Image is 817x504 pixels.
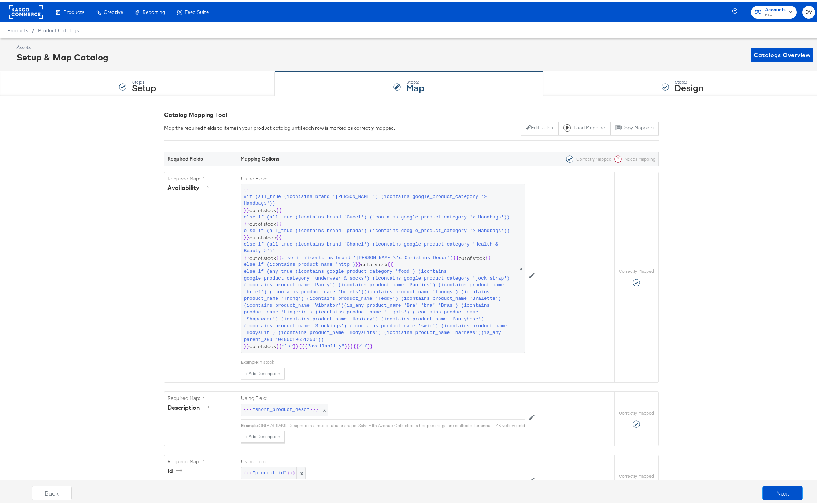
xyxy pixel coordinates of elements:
span: }} [244,232,250,239]
div: id [167,465,185,474]
span: }} [453,253,459,260]
span: #if (all_true (icontains brand '[PERSON_NAME]') (icontains google_product_category '> Handbags')) [244,192,515,205]
button: Load Mapping [558,120,610,133]
button: + Add Description [241,366,285,378]
label: Using Field: [241,173,525,180]
span: {{ [353,341,359,348]
span: }} [244,253,250,260]
span: Products [63,7,84,13]
div: description [167,402,212,410]
span: }} [367,341,373,348]
span: else if (any_true (icontains google_product_category 'food') (icontains google_product_category '... [244,266,515,341]
label: Required Map: * [167,173,235,180]
span: else if (all_true (icontains brand 'Gucci') (icontains google_product_category '> Handbags')) [244,212,510,219]
button: DV [802,4,815,17]
button: + Add Description [241,429,285,441]
span: HBC [765,10,786,16]
strong: Setup [132,80,156,92]
span: {{ [244,185,250,192]
span: {{ [276,219,282,226]
div: Example: [241,421,259,427]
button: Next [762,484,803,499]
span: / [28,26,38,32]
span: x [319,402,328,414]
span: }} [244,219,250,226]
span: /if [359,341,367,348]
span: {{ [276,205,282,212]
label: Using Field: [241,393,525,400]
a: Product Catalogs [38,26,79,32]
button: AccountsHBC [751,4,797,17]
span: }}} [310,405,318,412]
strong: Map [406,80,424,92]
label: Correctly Mapped [619,266,654,272]
span: x [296,466,305,478]
span: {{{ [244,405,252,412]
div: Needs Mapping [611,154,655,161]
span: x [516,182,525,351]
strong: Design [674,80,703,92]
div: ONLY AT SAKS. Designed in a round tubular shape, Saks Fifth Avenue Collection's hoop earrings are... [259,421,692,427]
div: Example: [241,357,259,363]
div: Catalog Mapping Tool [164,109,659,117]
div: Setup & Map Catalog [16,49,108,62]
span: {{ [276,253,282,260]
span: {{ [485,253,491,260]
span: "short_product_desc" [252,405,310,412]
span: }} [355,260,361,266]
strong: Mapping Options [241,154,280,160]
span: {{ [276,341,282,348]
label: Using Field: [241,456,525,463]
span: else if (all_true (icontains brand 'Chanel') (icontains google_product_category 'Health & Beauty ... [244,239,515,253]
span: }} [293,341,299,348]
span: else [282,341,293,348]
span: {{{ [299,341,307,348]
span: else if (all_true (icontains brand 'prada') (icontains google_product_category '> Handbags')) [244,226,510,233]
button: Copy Mapping [610,120,658,133]
span: {{ [387,260,393,266]
div: Correctly Mapped [563,154,611,161]
div: Step: 2 [406,78,424,83]
div: Step: 1 [132,78,156,83]
span: }} [244,341,250,348]
span: "availablity" [307,341,344,348]
span: DV [805,6,812,15]
strong: Required Fields [167,154,203,160]
span: Feed Suite [185,7,209,13]
span: else if (icontains product_name 'http') [244,260,355,266]
button: Catalogs Overview [751,46,813,60]
span: {{ [276,232,282,239]
label: Correctly Mapped [619,408,654,414]
div: Step: 3 [674,78,703,83]
div: Map the required fields to items in your product catalog until each row is marked as correctly ma... [164,123,395,130]
div: in stock [259,357,525,363]
label: Required Map: * [167,456,235,463]
span: {{{ [244,468,252,475]
div: Assets [16,42,108,49]
span: Creative [104,7,123,13]
label: Required Map: * [167,393,235,400]
span: else if (icontains brand '[PERSON_NAME]\'s Christmas Decor') [282,253,453,260]
label: Correctly Mapped [619,471,654,477]
span: }}} [287,468,295,475]
span: }}} [344,341,353,348]
button: Edit Rules [521,120,558,133]
span: Accounts [765,4,786,12]
span: }} [244,205,250,212]
span: Products [7,26,28,32]
span: out of stock out of stock out of stock out of stock out of stock out of stock out of stock [244,185,522,348]
button: Back [32,484,72,499]
div: availability [167,182,211,190]
span: "product_id" [252,468,287,475]
span: Reporting [143,7,165,13]
span: Catalogs Overview [754,48,810,58]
